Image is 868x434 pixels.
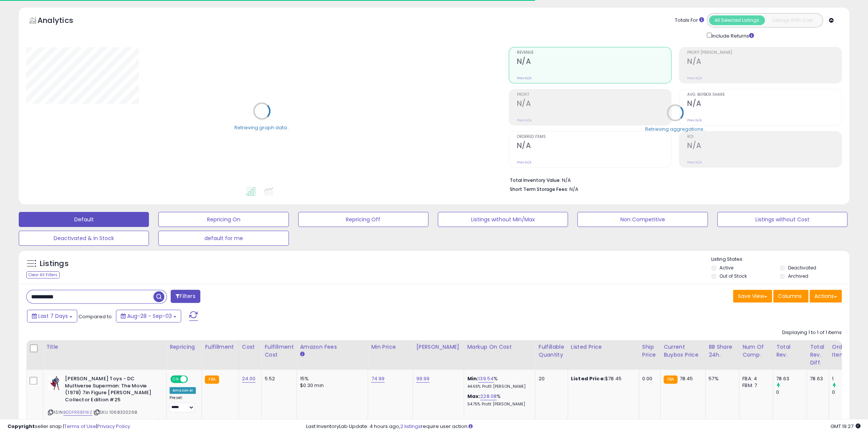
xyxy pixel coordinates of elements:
[464,340,535,370] th: The percentage added to the cost of goods (COGS) that forms the calculator for Min & Max prices.
[65,375,156,405] b: [PERSON_NAME] Toys - DC Multiverse Superman: The Movie (1978) 7in Figure [PERSON_NAME] Collector ...
[234,124,289,131] div: Retrieving graph data..
[63,409,92,416] a: B0DFR68FWZ
[300,351,304,358] small: Amazon Fees.
[742,382,767,389] div: FBM: 7
[709,343,736,359] div: BB Share 24h.
[467,393,529,407] div: %
[478,375,494,383] a: 139.54
[832,375,862,382] div: 1
[306,423,860,430] div: Last InventoryLab Update: 4 hours ago, require user action.
[467,375,478,382] b: Min:
[371,343,410,351] div: Min Price
[538,343,564,359] div: Fulfillable Quantity
[205,343,235,351] div: Fulfillment
[709,15,765,25] button: All Selected Listings
[438,212,568,227] button: Listings without Min/Max
[27,310,77,322] button: Last 7 Days
[116,310,181,322] button: Aug-28 - Sep-03
[300,375,362,382] div: 15%
[264,343,293,359] div: Fulfillment Cost
[742,375,767,382] div: FBA: 4
[19,212,149,227] button: Default
[48,375,63,390] img: 41ZVF7gWJvL._SL40_.jpg
[158,212,288,227] button: Repricing On
[400,423,421,430] a: 2 listings
[205,375,219,384] small: FBA
[416,343,461,351] div: [PERSON_NAME]
[664,343,702,359] div: Current Buybox Price
[538,375,562,382] div: 20
[832,343,859,359] div: Ordered Items
[717,212,847,227] button: Listings without Cost
[242,343,258,351] div: Cost
[701,31,763,39] div: Include Returns
[733,290,772,302] button: Save View
[264,375,291,382] div: 5.52
[467,343,532,351] div: Markup on Cost
[810,375,823,382] div: 78.63
[782,329,842,336] div: Displaying 1 to 1 of 1 items
[187,376,199,383] span: OFF
[832,389,862,396] div: 0
[298,212,428,227] button: Repricing Off
[776,375,806,382] div: 78.63
[742,343,770,359] div: Num of Comp.
[467,393,480,400] b: Max:
[26,271,60,278] div: Clear All Filters
[571,375,605,382] b: Listed Price:
[38,312,68,320] span: Last 7 Days
[300,382,362,389] div: $0.30 min
[467,384,529,389] p: 44.66% Profit [PERSON_NAME]
[809,290,842,302] button: Actions
[467,375,529,389] div: %
[416,375,429,383] a: 99.99
[776,389,806,396] div: 0
[719,265,733,271] label: Active
[810,343,826,367] div: Total Rev. Diff.
[170,387,196,394] div: Amazon AI
[97,423,130,430] a: Privacy Policy
[171,290,200,303] button: Filters
[170,343,198,351] div: Repricing
[645,126,705,132] div: Retrieving aggregations..
[679,375,693,382] span: 78.45
[8,423,130,430] div: seller snap | |
[719,273,747,279] label: Out of Stock
[467,402,529,407] p: 54.75% Profit [PERSON_NAME]
[64,423,96,430] a: Terms of Use
[788,273,808,279] label: Archived
[242,375,256,383] a: 24.00
[300,343,365,351] div: Amazon Fees
[773,290,808,302] button: Columns
[46,343,163,351] div: Title
[788,265,816,271] label: Deactivated
[709,375,733,382] div: 57%
[571,375,633,382] div: $78.45
[93,409,137,415] span: | SKU: 1068320268
[571,343,636,351] div: Listed Price
[711,256,849,263] p: Listing States:
[127,312,172,320] span: Aug-28 - Sep-03
[78,313,113,320] span: Compared to:
[8,423,35,430] strong: Copyright
[776,343,803,359] div: Total Rev.
[170,395,196,412] div: Preset:
[642,375,655,382] div: 0.00
[830,423,860,430] span: 2025-09-11 19:27 GMT
[480,393,497,400] a: 228.08
[38,15,88,27] h5: Analytics
[764,15,820,25] button: Listings With Cost
[664,375,677,384] small: FBA
[40,259,69,269] h5: Listings
[371,375,384,383] a: 74.99
[19,231,149,246] button: Deactivated & In Stock
[675,17,704,24] div: Totals For
[158,231,288,246] button: default for me
[171,376,180,383] span: ON
[642,343,657,359] div: Ship Price
[577,212,707,227] button: Non Competitive
[778,292,802,300] span: Columns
